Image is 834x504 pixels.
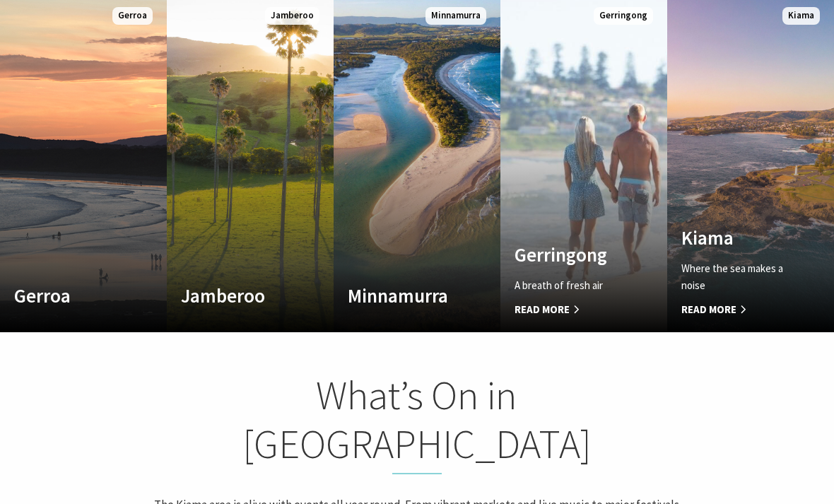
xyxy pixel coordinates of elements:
span: Read More [681,301,795,318]
h4: Jamberoo [181,284,295,307]
p: Where the sea makes a noise [681,260,795,294]
span: Kiama [782,7,820,25]
span: Gerringong [594,7,653,25]
span: Gerroa [112,7,153,25]
span: Minnamurra [425,7,486,25]
h4: Kiama [681,226,795,249]
h4: Gerroa [14,284,128,307]
span: Jamberoo [265,7,319,25]
p: A breath of fresh air [515,277,628,294]
h4: Minnamurra [348,284,462,307]
h2: What’s On in [GEOGRAPHIC_DATA] [145,371,690,474]
h4: Gerringong [515,243,628,266]
span: Read More [515,301,628,318]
